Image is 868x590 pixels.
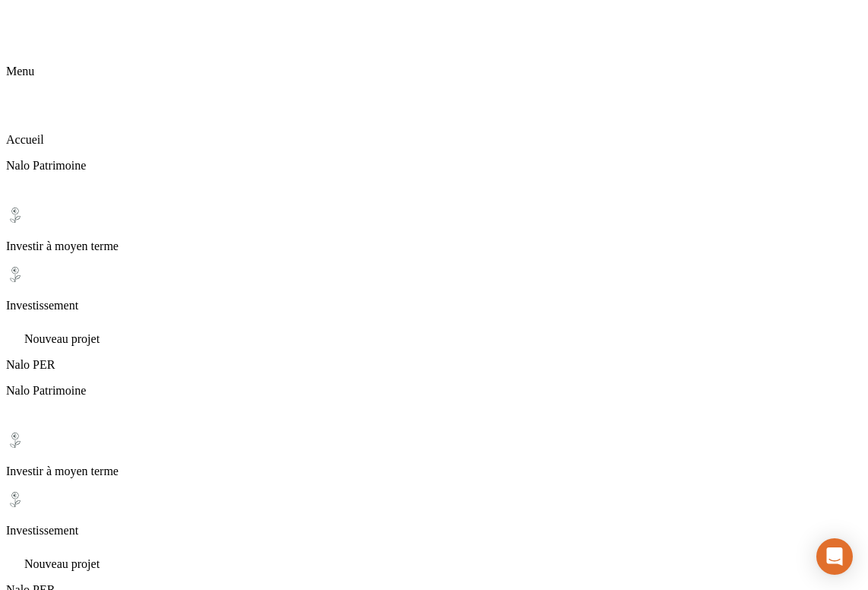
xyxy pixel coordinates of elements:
div: Investir à moyen terme [6,431,862,478]
span: Nouveau projet [24,557,100,570]
div: Investissement [6,490,862,538]
span: Menu [6,65,34,78]
p: Nalo Patrimoine [6,159,862,173]
p: Investir à moyen terme [6,239,862,253]
div: Accueil [6,100,862,147]
div: Investissement [6,265,862,312]
p: Nalo PER [6,358,862,372]
p: Investissement [6,299,862,312]
span: Nouveau projet [24,332,100,345]
p: Accueil [6,133,862,147]
div: Nouveau projet [6,325,862,346]
div: Ouvrir le Messenger Intercom [816,538,853,575]
p: Nalo Patrimoine [6,384,862,398]
div: Investir à moyen terme [6,206,862,253]
p: Investir à moyen terme [6,465,862,478]
div: Nouveau projet [6,550,862,571]
p: Investissement [6,524,862,538]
